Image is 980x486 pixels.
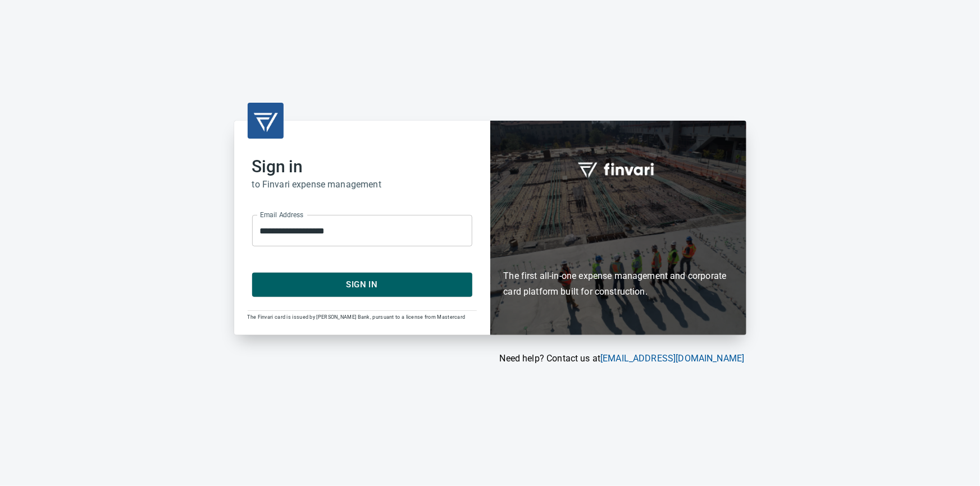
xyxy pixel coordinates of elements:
[504,203,733,300] h6: The first all-in-one expense management and corporate card platform built for construction.
[252,107,279,134] img: transparent_logo.png
[576,156,660,182] img: fullword_logo_white.png
[600,353,744,364] a: [EMAIL_ADDRESS][DOMAIN_NAME]
[234,352,745,365] p: Need help? Contact us at
[252,157,472,177] h2: Sign in
[490,121,746,334] div: Finvari
[265,277,460,292] span: Sign In
[248,314,466,320] span: The Finvari card is issued by [PERSON_NAME] Bank, pursuant to a license from Mastercard
[252,177,472,192] h6: to Finvari expense management
[252,273,472,296] button: Sign In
